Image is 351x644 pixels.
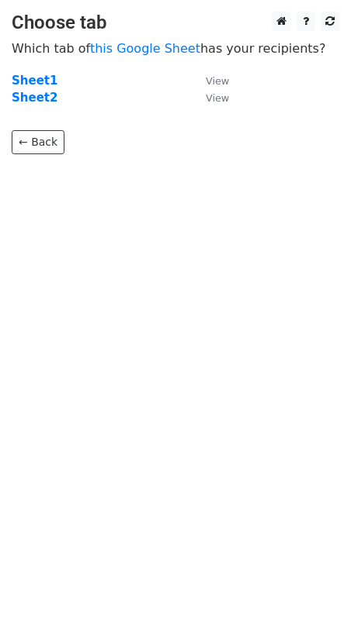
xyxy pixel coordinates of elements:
[206,92,229,104] small: View
[90,41,200,56] a: this Google Sheet
[12,12,339,34] h3: Choose tab
[12,40,339,57] p: Which tab of has your recipients?
[190,91,229,105] a: View
[190,74,229,88] a: View
[12,74,57,88] a: Sheet1
[12,91,57,105] a: Sheet2
[12,130,64,154] a: ← Back
[206,75,229,87] small: View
